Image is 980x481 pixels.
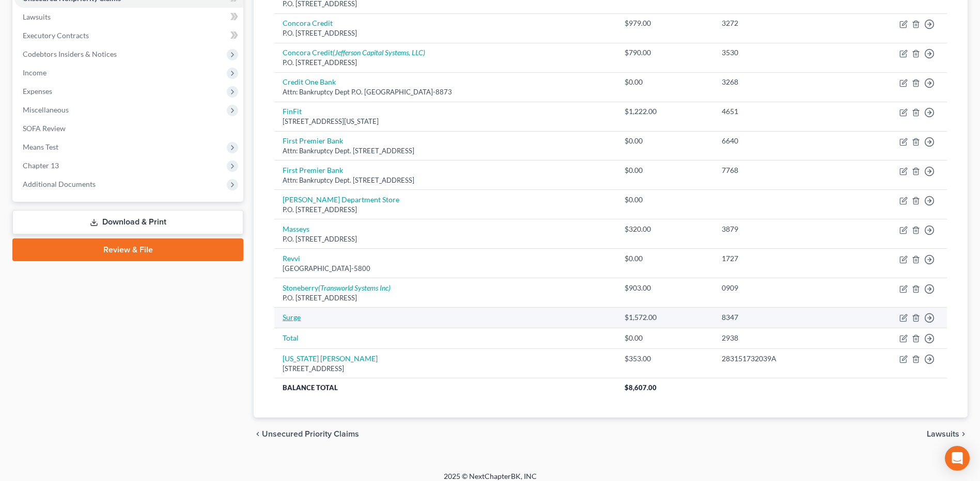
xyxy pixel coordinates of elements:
[254,430,262,438] i: chevron_left
[333,48,425,57] i: (Jefferson Capital Systems, LLC)
[283,58,608,68] div: P.O. [STREET_ADDRESS]
[625,106,705,117] div: $1,222.00
[283,87,608,97] div: Attn: Bankruptcy Dept P.O. [GEOGRAPHIC_DATA]-8873
[625,165,705,175] div: $0.00
[283,146,608,156] div: Attn: Bankruptcy Dept. [STREET_ADDRESS]
[722,333,836,343] div: 2938
[23,31,89,40] span: Executory Contracts
[625,354,705,364] div: $353.00
[23,87,52,95] span: Expenses
[625,312,705,323] div: $1,572.00
[625,77,705,87] div: $0.00
[23,105,69,114] span: Miscellaneous
[722,283,836,293] div: 0909
[625,253,705,264] div: $0.00
[625,47,705,58] div: $790.00
[722,165,836,175] div: 7768
[283,313,301,322] a: Surge
[283,333,299,342] a: Total
[283,166,343,174] a: First Premier Bank
[625,195,705,205] div: $0.00
[945,446,970,471] div: Open Intercom Messenger
[318,283,391,292] i: (Transworld Systems Inc)
[722,18,836,28] div: 3272
[23,180,96,188] span: Additional Documents
[254,430,359,438] button: chevron_left Unsecured Priority Claims
[283,254,300,263] a: Revvi
[722,77,836,87] div: 3268
[23,68,46,77] span: Income
[283,28,608,38] div: P.O. [STREET_ADDRESS]
[625,383,657,392] span: $8,607.00
[283,77,336,86] a: Credit One Bank
[283,175,608,185] div: Attn: Bankruptcy Dept. [STREET_ADDRESS]
[283,107,302,116] a: FinFit
[625,224,705,234] div: $320.00
[625,283,705,293] div: $903.00
[283,354,378,363] a: [US_STATE] [PERSON_NAME]
[927,430,959,438] span: Lawsuits
[23,124,66,133] span: SOFA Review
[722,224,836,234] div: 3879
[722,47,836,58] div: 3530
[262,430,359,438] span: Unsecured Priority Claims
[722,354,836,364] div: 283151732039A
[722,106,836,117] div: 4651
[959,430,968,438] i: chevron_right
[283,48,425,57] a: Concora Credit(Jefferson Capital Systems, LLC)
[722,136,836,146] div: 6640
[274,378,616,397] th: Balance Total
[14,119,243,138] a: SOFA Review
[283,19,333,27] a: Concora Credit
[23,142,58,151] span: Means Test
[14,8,243,26] a: Lawsuits
[283,117,608,126] div: [STREET_ADDRESS][US_STATE]
[722,253,836,264] div: 1727
[625,18,705,28] div: $979.00
[23,161,59,170] span: Chapter 13
[625,333,705,343] div: $0.00
[927,430,968,438] button: Lawsuits chevron_right
[283,364,608,374] div: [STREET_ADDRESS]
[283,234,608,244] div: P.O. [STREET_ADDRESS]
[283,283,391,292] a: Stoneberry(Transworld Systems Inc)
[283,136,343,145] a: First Premier Bank
[12,238,243,261] a: Review & File
[283,293,608,303] div: P.O. [STREET_ADDRESS]
[14,26,243,45] a: Executory Contracts
[283,225,309,233] a: Masseys
[12,210,243,234] a: Download & Print
[722,312,836,323] div: 8347
[23,50,117,58] span: Codebtors Insiders & Notices
[23,12,51,21] span: Lawsuits
[625,136,705,146] div: $0.00
[283,205,608,215] div: P.O. [STREET_ADDRESS]
[283,195,399,204] a: [PERSON_NAME] Department Store
[283,264,608,274] div: [GEOGRAPHIC_DATA]-5800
